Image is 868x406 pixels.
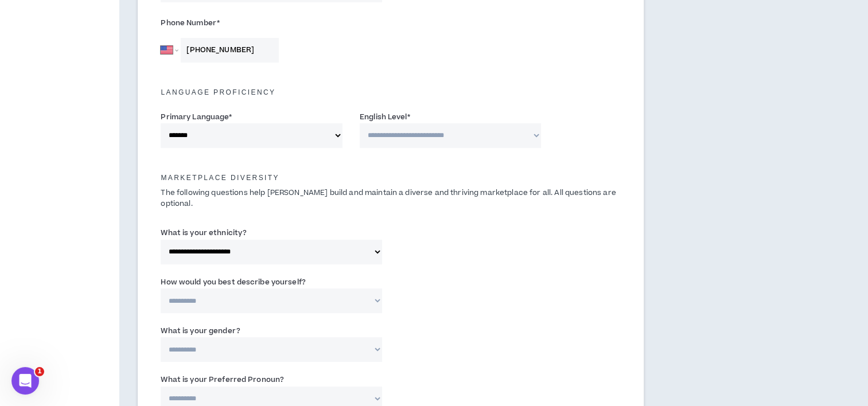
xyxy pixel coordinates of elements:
[161,370,284,389] label: What is your Preferred Pronoun?
[152,88,629,96] h5: Language Proficiency
[161,273,305,291] label: How would you best describe yourself?
[152,188,629,209] p: The following questions help [PERSON_NAME] build and maintain a diverse and thriving marketplace ...
[152,174,629,182] h5: Marketplace Diversity
[161,224,247,242] label: What is your ethnicity?
[161,108,232,126] label: Primary Language
[35,367,44,376] span: 1
[161,14,382,32] label: Phone Number
[161,322,240,340] label: What is your gender?
[360,108,410,126] label: English Level
[11,367,39,395] iframe: Intercom live chat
